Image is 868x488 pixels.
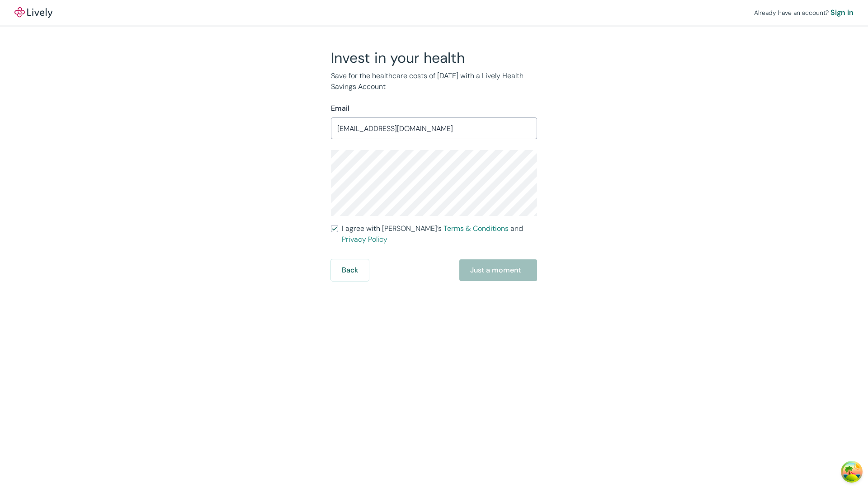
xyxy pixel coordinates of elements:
span: I agree with [PERSON_NAME]’s and [342,223,537,245]
img: Lively [14,7,52,18]
h2: Invest in your health [331,49,537,67]
p: Save for the healthcare costs of [DATE] with a Lively Health Savings Account [331,70,537,92]
a: Privacy Policy [342,235,387,244]
label: Email [331,103,349,114]
a: LivelyLively [14,7,52,18]
a: Sign in [830,7,854,18]
button: Open Tanstack query devtools [843,463,861,481]
button: Back [331,259,369,281]
a: Terms & Conditions [443,224,509,233]
div: Already have an account? [754,7,854,18]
